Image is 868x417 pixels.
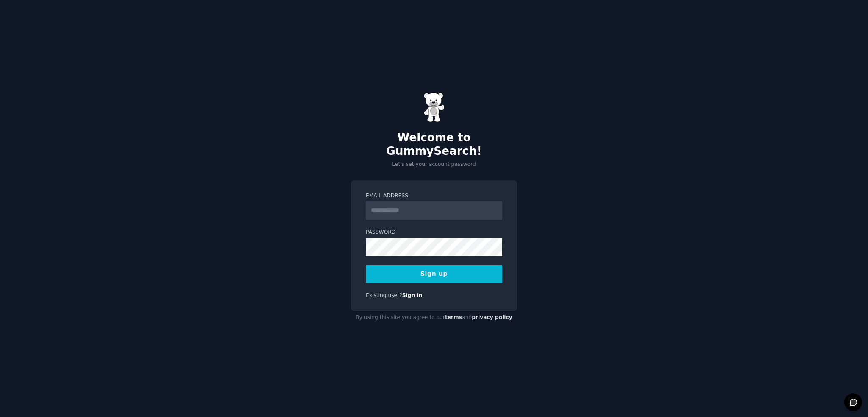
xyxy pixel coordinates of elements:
[445,314,462,320] a: terms
[351,311,517,325] div: By using this site you agree to our and
[423,92,445,122] img: Gummy Bear
[351,161,517,168] p: Let's set your account password
[366,192,502,200] label: Email Address
[366,265,502,283] button: Sign up
[351,131,517,158] h2: Welcome to GummySearch!
[472,314,512,320] a: privacy policy
[366,292,402,298] span: Existing user?
[402,292,423,298] a: Sign in
[366,229,502,236] label: Password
